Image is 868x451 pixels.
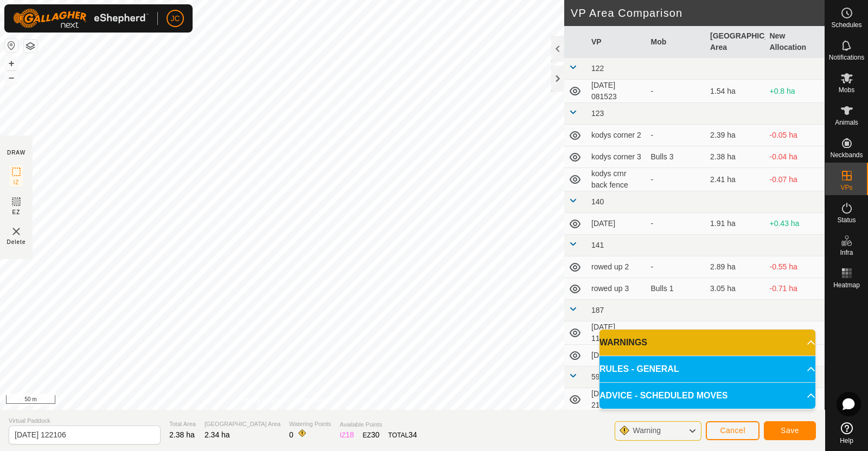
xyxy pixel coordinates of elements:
span: WARNINGS [599,336,647,349]
span: Total Area [169,420,196,429]
h2: VP Area Comparison [571,7,825,20]
img: VP [10,225,23,238]
img: Gallagher Logo [13,9,149,28]
button: – [5,71,18,84]
span: 34 [409,430,417,439]
div: - [651,86,702,97]
span: Status [837,217,856,223]
span: 30 [371,430,380,439]
span: Cancel [720,426,745,435]
div: - [651,261,702,273]
td: 2.41 ha [706,168,765,191]
td: -0.04 ha [765,146,825,168]
div: - [651,174,702,185]
span: Neckbands [830,152,863,158]
div: DRAW [7,149,25,157]
span: Virtual Paddock [9,416,161,426]
td: +0.8 ha [765,80,825,103]
span: 140 [591,197,604,206]
td: +0.43 ha [765,213,825,235]
th: [GEOGRAPHIC_DATA] Area [706,26,765,58]
span: Notifications [829,54,864,61]
span: EZ [12,208,21,216]
button: + [5,57,18,70]
span: JC [170,13,180,24]
span: 187 [591,306,604,314]
span: Delete [7,238,26,246]
span: 2.34 ha [205,430,230,439]
td: 1.54 ha [706,80,765,103]
div: - [651,130,702,141]
div: - [651,218,702,229]
p-accordion-header: ADVICE - SCHEDULED MOVES [599,383,815,409]
span: VPs [840,184,852,191]
span: Help [840,437,853,444]
td: -0.59 ha [765,321,825,345]
td: 2.93 ha [706,321,765,345]
td: [DATE] [587,213,647,235]
span: Available Points [340,420,417,429]
span: 59(1) [591,372,609,381]
span: 123 [591,109,604,118]
span: Save [781,426,799,435]
span: ADVICE - SCHEDULED MOVES [599,389,727,402]
div: IZ [340,429,354,441]
td: 3.05 ha [706,278,765,300]
th: VP [587,26,647,58]
div: - [651,327,702,339]
div: Bulls 1 [651,283,702,294]
td: -0.55 ha [765,256,825,278]
td: 2.38 ha [706,146,765,168]
span: 2.38 ha [169,430,195,439]
button: Cancel [706,421,759,440]
td: rowed up 3 [587,278,647,300]
td: -0.05 ha [765,125,825,146]
th: New Allocation [765,26,825,58]
td: 2.39 ha [706,125,765,146]
span: 0 [289,430,293,439]
span: Infra [840,249,853,256]
span: 18 [346,430,354,439]
td: kodys corner 3 [587,146,647,168]
div: TOTAL [388,429,417,441]
a: Contact Us [293,396,325,405]
p-accordion-header: RULES - GENERAL [599,356,815,382]
span: Mobs [839,87,854,93]
td: kodys crnr back fence [587,168,647,191]
td: 2.89 ha [706,256,765,278]
a: Help [825,418,868,448]
span: Watering Points [289,420,331,429]
td: [DATE] 081523 [587,80,647,103]
span: Heatmap [833,282,860,288]
td: 1.91 ha [706,213,765,235]
span: Warning [633,426,661,435]
th: Mob [647,26,706,58]
button: Save [764,421,816,440]
span: 122 [591,64,604,73]
button: Reset Map [5,39,18,52]
span: [GEOGRAPHIC_DATA] Area [205,420,280,429]
a: Privacy Policy [239,396,280,405]
span: Schedules [831,22,861,28]
td: kodys corner 2 [587,125,647,146]
p-accordion-header: WARNINGS [599,330,815,356]
span: RULES - GENERAL [599,363,679,376]
td: [DATE] [587,345,647,366]
div: Bulls 3 [651,151,702,163]
div: EZ [363,429,380,441]
span: 141 [591,241,604,249]
td: -0.71 ha [765,278,825,300]
td: rowed up 2 [587,256,647,278]
td: -0.07 ha [765,168,825,191]
span: IZ [14,178,20,186]
td: [DATE] 110452 [587,321,647,345]
button: Map Layers [24,40,37,53]
span: Animals [835,119,858,126]
td: [DATE] 211206 [587,388,647,411]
